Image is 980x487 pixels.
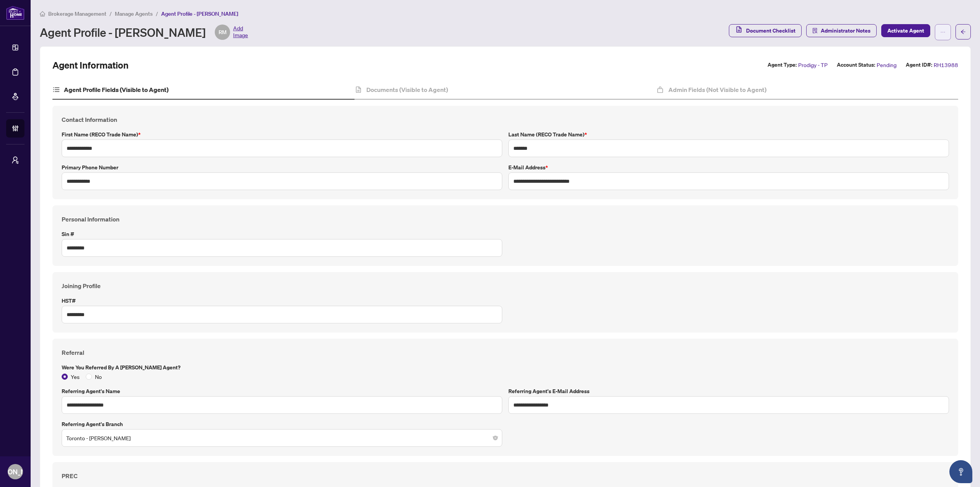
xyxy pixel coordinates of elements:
label: Were you referred by a [PERSON_NAME] Agent? [62,363,949,372]
h4: PREC [62,471,949,480]
button: Open asap [949,460,972,483]
label: Last Name (RECO Trade Name) [508,130,949,139]
span: Document Checklist [746,25,795,37]
button: Document Checklist [729,24,802,37]
span: Brokerage Management [48,10,106,17]
span: No [92,372,105,381]
label: Primary Phone Number [62,163,502,172]
h4: Personal Information [62,215,949,224]
label: Sin # [62,230,502,238]
h4: Contact Information [62,115,949,124]
button: Activate Agent [881,24,930,37]
h4: Admin Fields (Not Visible to Agent) [668,85,766,94]
h4: Joining Profile [62,281,949,290]
span: Toronto - Don Mills [66,431,498,445]
label: First Name (RECO Trade Name) [62,130,502,139]
span: arrow-left [960,29,966,34]
label: E-mail Address [508,163,949,172]
span: user-switch [11,156,19,164]
h2: Agent Information [52,59,129,71]
label: Agent Type: [768,61,797,69]
label: Referring Agent's Name [62,387,502,395]
span: Agent Profile - [PERSON_NAME] [161,10,238,17]
span: Prodigy - TP [798,61,828,69]
label: HST# [62,297,502,305]
span: ellipsis [940,30,946,35]
span: Manage Agents [115,10,153,17]
span: solution [812,28,818,33]
label: Account Status: [837,61,875,69]
span: Activate Agent [887,25,924,37]
h4: Referral [62,348,949,357]
span: RM [219,28,227,36]
span: home [40,11,45,16]
span: RH13988 [934,61,958,69]
span: Pending [877,61,897,69]
label: Referring Agent's Branch [62,420,502,428]
span: Yes [68,372,83,381]
span: Add Image [233,25,248,40]
span: close-circle [493,436,498,440]
li: / [156,9,158,18]
span: Administrator Notes [821,25,871,37]
h4: Agent Profile Fields (Visible to Agent) [64,85,168,94]
li: / [109,9,112,18]
label: Agent ID#: [906,61,932,69]
img: logo [6,6,24,20]
button: Administrator Notes [806,24,877,37]
h4: Documents (Visible to Agent) [366,85,448,94]
label: Referring Agent's E-Mail Address [508,387,949,395]
div: Agent Profile - [PERSON_NAME] [40,25,248,40]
